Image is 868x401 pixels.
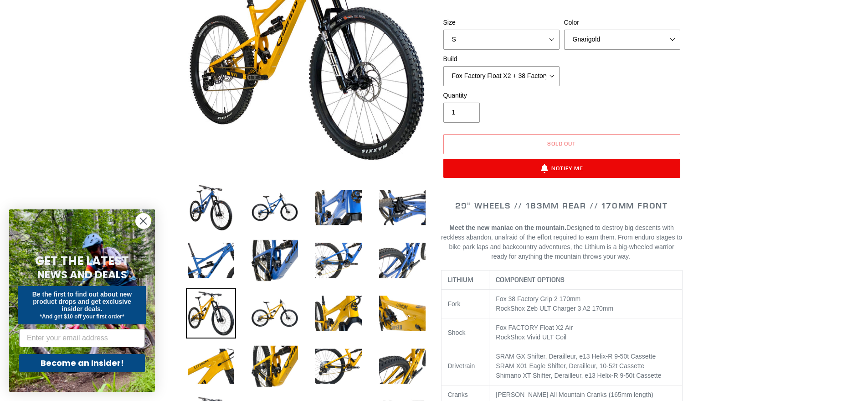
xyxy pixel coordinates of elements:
img: Load image into Gallery viewer, LITHIUM - Complete Bike [186,182,236,233]
img: Load image into Gallery viewer, LITHIUM - Complete Bike [313,341,364,391]
span: Sold out [547,140,576,147]
span: . [628,253,630,260]
b: Meet the new maniac on the mountain. [449,224,566,231]
button: Become an Insider! [19,354,145,372]
button: Notify Me [443,159,680,178]
span: Designed to destroy big descents with reckless abandon, unafraid of the effort required to earn t... [441,224,682,260]
th: LITHIUM [441,271,489,290]
label: Build [443,54,560,64]
img: Load image into Gallery viewer, LITHIUM - Complete Bike [186,235,236,286]
td: RockShox mm [489,290,682,318]
label: Color [564,18,680,27]
span: GET THE LATEST [35,253,129,269]
td: Shock [441,318,489,347]
th: COMPONENT OPTIONS [489,271,682,290]
img: Load image into Gallery viewer, LITHIUM - Complete Bike [313,182,364,233]
button: Close dialog [135,213,151,229]
td: Fork [441,290,489,318]
input: Enter your email address [19,329,145,347]
img: Load image into Gallery viewer, LITHIUM - Complete Bike [313,235,364,286]
img: Load image into Gallery viewer, LITHIUM - Complete Bike [377,288,427,339]
img: Load image into Gallery viewer, LITHIUM - Complete Bike [377,182,427,233]
img: Load image into Gallery viewer, LITHIUM - Complete Bike [377,341,427,391]
span: Fox 38 Factory Grip 2 170mm [496,295,580,302]
td: Fox FACTORY Float X2 Air RockShox Vivid ULT Coil [489,318,682,347]
img: Load image into Gallery viewer, LITHIUM - Complete Bike [250,288,300,339]
button: Sold out [443,134,680,154]
span: Zeb ULT Charger 3 A2 170 [527,305,603,312]
img: Load image into Gallery viewer, LITHIUM - Complete Bike [313,288,364,339]
td: Drivetrain [441,347,489,385]
span: From enduro stages to bike park laps and backcountry adventures, the Lithium is a big-wheeled war... [449,234,682,260]
span: 29" WHEELS // 163mm REAR // 170mm FRONT [455,200,668,211]
img: Load image into Gallery viewer, LITHIUM - Complete Bike [250,235,300,286]
label: Quantity [443,91,560,100]
img: Load image into Gallery viewer, LITHIUM - Complete Bike [377,235,427,286]
span: *And get $10 off your first order* [40,313,124,320]
img: Load image into Gallery viewer, LITHIUM - Complete Bike [186,341,236,391]
td: SRAM GX Shifter, Derailleur, e13 Helix-R 9-50t Cassette SRAM X01 Eagle Shifter, Derailleur, 10-52... [489,347,682,385]
span: NEWS AND DEALS [37,267,127,282]
img: Load image into Gallery viewer, LITHIUM - Complete Bike [250,341,300,391]
label: Size [443,18,560,27]
img: Load image into Gallery viewer, LITHIUM - Complete Bike [250,182,300,233]
span: Be the first to find out about new product drops and get exclusive insider deals. [32,291,132,312]
img: Load image into Gallery viewer, LITHIUM - Complete Bike [186,288,236,339]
